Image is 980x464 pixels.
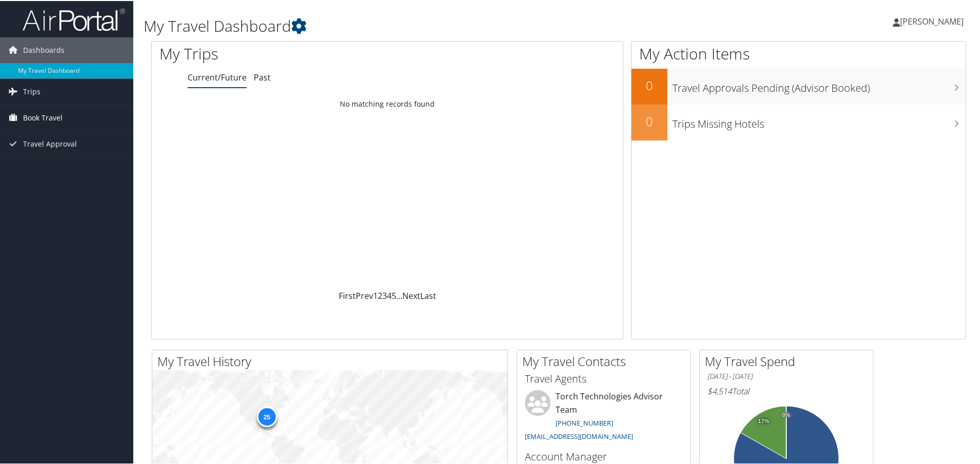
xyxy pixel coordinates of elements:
h2: 0 [631,76,667,93]
div: 25 [256,406,277,426]
h3: Account Manager [525,449,683,463]
a: [PERSON_NAME] [893,5,974,36]
h2: My Travel History [157,352,507,369]
a: 4 [387,289,392,300]
h3: Travel Agents [525,371,683,385]
h6: [DATE] - [DATE] [707,371,865,380]
a: Past [254,71,271,82]
a: [PHONE_NUMBER] [556,417,613,427]
h3: Trips Missing Hotels [672,111,966,130]
a: Prev [356,289,373,300]
a: Last [420,289,436,300]
span: … [396,289,402,300]
span: Travel Approval [23,130,77,156]
img: airportal-logo.png [23,7,125,31]
span: [PERSON_NAME] [900,15,964,26]
h3: Travel Approvals Pending (Advisor Booked) [672,75,966,94]
tspan: 17% [758,417,769,423]
a: 1 [373,289,378,300]
a: Current/Future [188,71,247,82]
span: $4,514 [707,385,732,396]
span: Book Travel [23,104,63,130]
h2: My Travel Spend [705,352,873,369]
h6: Total [707,385,865,396]
a: 3 [382,289,387,300]
a: First [339,289,356,300]
tspan: 0% [782,411,790,417]
a: 0Travel Approvals Pending (Advisor Booked) [631,68,966,104]
h1: My Trips [159,42,419,64]
a: 2 [378,289,382,300]
h2: 0 [631,112,667,129]
td: No matching records found [152,94,623,112]
h1: My Travel Dashboard [144,14,697,36]
h2: My Travel Contacts [522,352,690,369]
a: Next [402,289,420,300]
a: 0Trips Missing Hotels [631,104,966,139]
a: 5 [392,289,396,300]
li: Torch Technologies Advisor Team [520,389,688,444]
span: Dashboards [23,36,65,62]
span: Trips [23,78,40,104]
h1: My Action Items [631,42,966,64]
a: [EMAIL_ADDRESS][DOMAIN_NAME] [525,431,633,440]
